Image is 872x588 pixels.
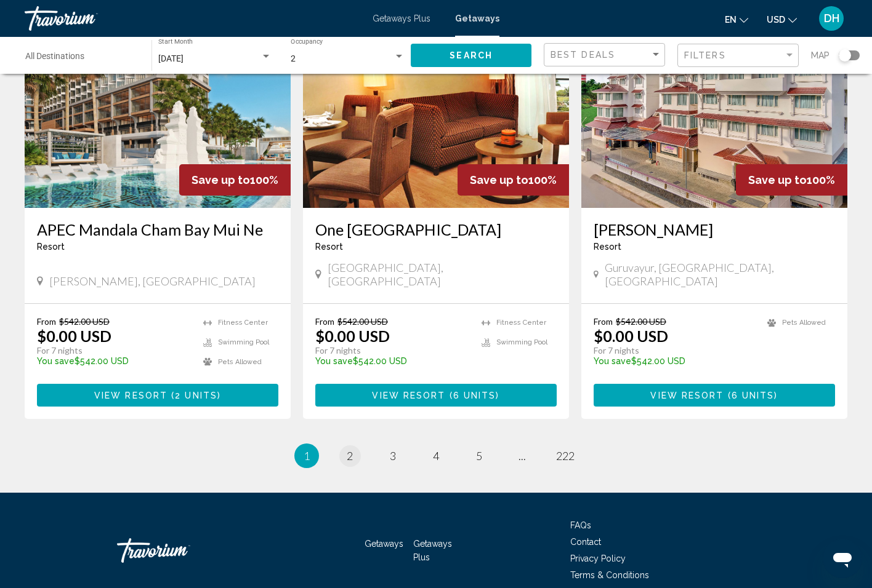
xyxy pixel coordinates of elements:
[496,338,547,346] span: Swimming Pool
[594,316,613,327] span: From
[37,356,75,366] span: You save
[373,14,430,23] a: Getaways Plus
[748,173,807,186] span: Save up to
[315,242,343,252] span: Resort
[767,10,797,28] button: Change currency
[291,54,296,63] span: 2
[519,449,526,463] span: ...
[315,220,557,239] h3: One [GEOGRAPHIC_DATA]
[218,319,268,327] span: Fitness Center
[117,532,240,569] a: Travorium
[315,345,469,356] p: For 7 nights
[25,11,291,208] img: DY34O01X.jpg
[59,316,110,327] span: $542.00 USD
[218,358,262,366] span: Pets Allowed
[450,51,493,61] span: Search
[594,384,835,407] button: View Resort(6 units)
[551,50,615,60] span: Best Deals
[732,391,775,400] span: 6 units
[581,11,847,208] img: DO65E01X.jpg
[365,539,403,549] a: Getaways
[453,391,496,400] span: 6 units
[49,274,256,288] span: [PERSON_NAME], [GEOGRAPHIC_DATA]
[455,14,499,23] a: Getaways
[823,539,862,578] iframe: Button to launch messaging window
[37,327,111,345] p: $0.00 USD
[736,164,847,196] div: 100%
[37,345,191,356] p: For 7 nights
[192,173,250,186] span: Save up to
[570,537,601,547] a: Contact
[37,242,65,252] span: Resort
[605,261,835,288] span: Guruvayur, [GEOGRAPHIC_DATA], [GEOGRAPHIC_DATA]
[725,15,737,25] span: en
[315,327,390,345] p: $0.00 USD
[594,220,835,239] a: [PERSON_NAME]
[594,327,668,345] p: $0.00 USD
[496,319,546,327] span: Fitness Center
[556,449,575,463] span: 222
[37,384,278,407] button: View Resort(2 units)
[37,220,278,239] a: APEC Mandala Cham Bay Mui Ne
[94,391,168,400] span: View Resort
[570,520,591,530] a: FAQs
[724,391,778,400] span: ( )
[303,11,569,208] img: C384I01X.jpg
[616,316,666,327] span: $542.00 USD
[811,47,830,64] span: Map
[458,164,569,196] div: 100%
[815,6,847,31] button: User Menu
[433,449,439,463] span: 4
[684,50,726,60] span: Filters
[372,391,445,400] span: View Resort
[767,15,785,25] span: USD
[446,391,500,400] span: ( )
[37,356,191,366] p: $542.00 USD
[551,50,661,60] mat-select: Sort by
[175,391,217,400] span: 2 units
[218,338,269,346] span: Swimming Pool
[390,449,396,463] span: 3
[315,384,557,407] button: View Resort(6 units)
[328,261,557,288] span: [GEOGRAPHIC_DATA], [GEOGRAPHIC_DATA]
[315,356,469,366] p: $542.00 USD
[25,6,360,31] a: Travorium
[824,12,839,25] span: DH
[594,356,631,366] span: You save
[594,242,621,252] span: Resort
[158,54,184,63] span: [DATE]
[337,316,388,327] span: $542.00 USD
[315,316,334,327] span: From
[650,391,724,400] span: View Resort
[570,554,626,563] a: Privacy Policy
[179,164,291,196] div: 100%
[168,391,221,400] span: ( )
[315,356,353,366] span: You save
[594,356,755,366] p: $542.00 USD
[411,44,531,66] button: Search
[725,10,748,28] button: Change language
[570,570,649,580] a: Terms & Conditions
[782,319,826,327] span: Pets Allowed
[413,539,452,562] span: Getaways Plus
[476,449,482,463] span: 5
[347,449,353,463] span: 2
[25,443,847,468] ul: Pagination
[677,43,799,68] button: Filter
[37,316,56,327] span: From
[470,173,528,186] span: Save up to
[304,449,310,463] span: 1
[594,345,755,356] p: For 7 nights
